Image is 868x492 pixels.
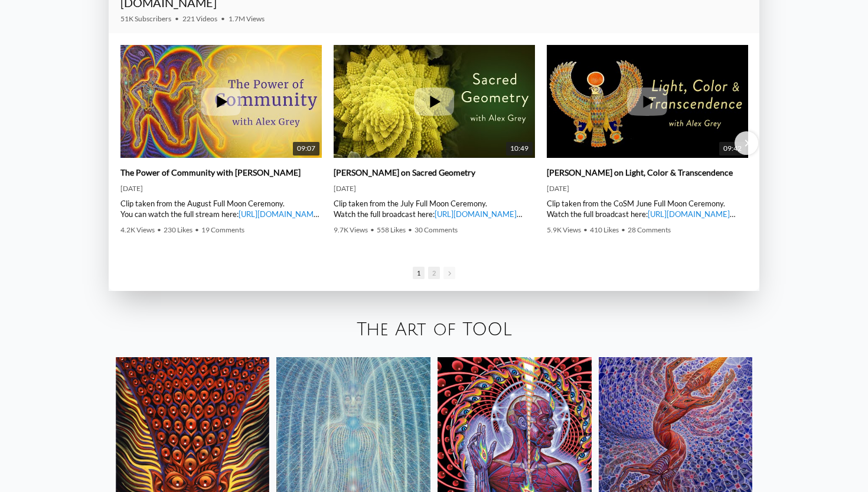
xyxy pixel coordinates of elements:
[221,14,225,23] span: •
[547,184,748,193] div: [DATE]
[547,167,733,178] a: [PERSON_NAME] on Light, Color & Transcendence
[120,198,322,219] div: Clip taken from the August Full Moon Ceremony. You can watch the full stream here: | [PERSON_NAME...
[195,225,199,234] span: •
[547,225,581,234] span: 5.9K Views
[239,209,321,219] a: [URL][DOMAIN_NAME]
[648,209,730,219] a: [URL][DOMAIN_NAME]
[164,225,192,234] span: 230 Likes
[293,142,319,156] span: 09:07
[120,45,322,158] a: The Power of Community with Alex Grey 09:07
[334,198,535,219] div: Clip taken from the July Full Moon Ceremony. Watch the full broadcast here: | [PERSON_NAME] | ► W...
[334,184,535,193] div: [DATE]
[334,167,475,178] a: [PERSON_NAME] on Sacred Geometry
[428,267,440,279] span: Go to slide 2
[120,14,171,23] span: 51K Subscribers
[334,26,535,177] img: Alex Grey on Sacred Geometry
[201,225,244,234] span: 19 Comments
[182,14,217,23] span: 221 Videos
[413,267,425,279] span: Go to slide 1
[547,45,748,158] a: Alex Grey on Light, Color & Transcendence 09:42
[590,225,619,234] span: 410 Likes
[120,26,322,177] img: The Power of Community with Alex Grey
[547,198,748,219] div: Clip taken from the CoSM June Full Moon Ceremony. Watch the full broadcast here: | [PERSON_NAME] ...
[175,14,179,23] span: •
[735,131,758,155] div: Next slide
[120,167,301,178] a: The Power of Community with [PERSON_NAME]
[157,225,161,234] span: •
[357,320,512,339] a: The Art of TOOL
[628,225,671,234] span: 28 Comments
[621,225,625,234] span: •
[415,225,458,234] span: 30 Comments
[120,184,322,193] div: [DATE]
[435,209,517,219] a: [URL][DOMAIN_NAME]
[719,142,746,156] span: 09:42
[377,225,406,234] span: 558 Likes
[443,267,455,279] span: Go to next slide
[334,45,535,158] a: Alex Grey on Sacred Geometry 10:49
[408,225,412,234] span: •
[506,142,533,156] span: 10:49
[334,225,368,234] span: 9.7K Views
[370,225,374,234] span: •
[547,26,748,177] img: Alex Grey on Light, Color & Transcendence
[120,225,155,234] span: 4.2K Views
[229,14,265,23] span: 1.7M Views
[583,225,588,234] span: •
